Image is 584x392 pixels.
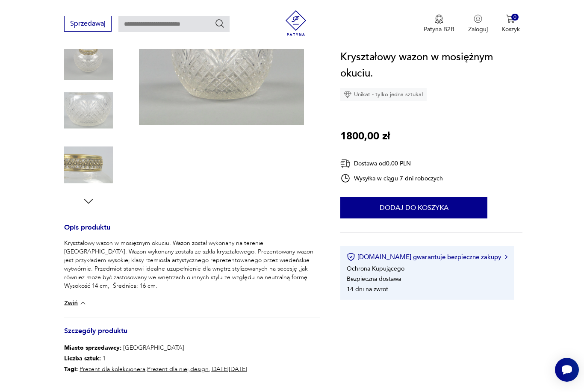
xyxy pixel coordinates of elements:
[64,353,247,364] p: 1
[435,15,443,24] img: Ikona medalu
[64,86,113,135] img: Zdjęcie produktu Kryształowy wazon w mosiężnym okuciu.
[64,21,112,27] a: Sprzedawaj
[340,49,522,82] h1: Kryształowy wazon w mosiężnym okuciu.
[64,342,247,353] p: [GEOGRAPHIC_DATA]
[340,158,351,169] img: Ikona dostawy
[347,285,388,293] li: 14 dni na zwrot
[424,25,454,33] p: Patyna B2B
[340,197,487,218] button: Dodaj do koszyka
[511,14,519,21] div: 0
[340,128,390,144] p: 1800,00 zł
[424,15,454,33] a: Ikona medaluPatyna B2B
[506,15,515,23] img: Ikona koszyka
[347,253,355,261] img: Ikona certyfikatu
[555,358,579,382] iframe: Smartsupp widget button
[347,275,401,283] li: Bezpieczna dostawa
[64,365,78,373] b: Tagi:
[501,25,520,33] p: Koszyk
[79,299,87,307] img: chevron down
[347,265,404,273] li: Ochrona Kupującego
[64,328,320,342] h3: Szczegóły produktu
[64,225,320,239] h3: Opis produktu
[347,253,507,261] button: [DOMAIN_NAME] gwarantuje bezpieczne zakupy
[344,91,351,98] img: Ikona diamentu
[424,15,454,33] button: Patyna B2B
[64,344,121,352] b: Miasto sprzedawcy :
[210,365,247,373] a: [DATE][DATE]
[80,365,145,373] a: Prezent dla kolekcjonera
[64,32,113,80] img: Zdjęcie produktu Kryształowy wazon w mosiężnym okuciu.
[340,158,443,169] div: Dostawa od 0,00 PLN
[64,299,87,307] button: Zwiń
[340,173,443,183] div: Wysyłka w ciągu 7 dni roboczych
[283,10,309,36] img: Patyna - sklep z meblami i dekoracjami vintage
[340,88,427,101] div: Unikat - tylko jedna sztuka!
[501,15,520,33] button: 0Koszyk
[64,16,112,32] button: Sprzedawaj
[468,15,488,33] button: Zaloguj
[505,255,507,259] img: Ikona strzałki w prawo
[64,239,320,290] p: Kryształowy wazon w mosiężnym okuciu. Wazon został wykonany na terenie [GEOGRAPHIC_DATA]. Wazon w...
[468,25,488,33] p: Zaloguj
[64,354,101,363] b: Liczba sztuk:
[190,365,209,373] a: design
[64,364,247,374] p: , , ,
[147,365,189,373] a: Prezent dla niej
[64,141,113,189] img: Zdjęcie produktu Kryształowy wazon w mosiężnym okuciu.
[474,15,482,23] img: Ikonka użytkownika
[215,18,225,29] button: Szukaj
